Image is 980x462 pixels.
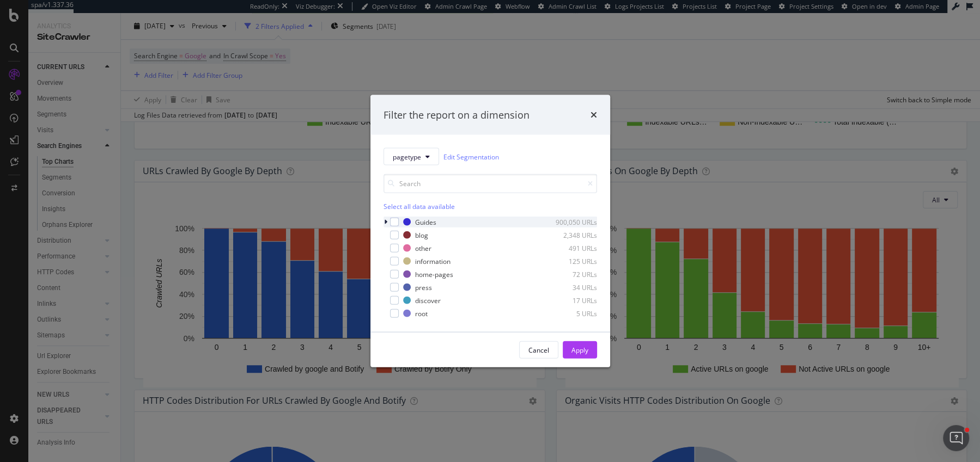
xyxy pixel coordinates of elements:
[544,256,597,266] div: 125 URLs
[415,309,428,318] div: root
[544,230,597,239] div: 2,348 URLs
[943,425,969,451] iframe: Intercom live chat
[384,108,529,122] div: Filter the report on a dimension
[415,243,431,252] div: other
[544,269,597,279] div: 72 URLs
[384,148,439,165] button: pagetype
[544,309,597,318] div: 5 URLs
[443,151,499,162] a: Edit Segmentation
[415,295,441,305] div: discover
[563,341,597,359] button: Apply
[415,282,432,292] div: press
[415,269,453,279] div: home-pages
[415,217,436,226] div: Guides
[370,95,610,367] div: modal
[393,152,421,161] span: pagetype
[544,282,597,292] div: 34 URLs
[544,243,597,252] div: 491 URLs
[415,256,451,266] div: information
[544,217,597,226] div: 900,050 URLs
[519,341,558,359] button: Cancel
[591,108,597,122] div: times
[571,345,588,354] div: Apply
[544,295,597,305] div: 17 URLs
[384,174,597,193] input: Search
[415,230,428,239] div: blog
[528,345,549,354] div: Cancel
[384,202,597,211] div: Select all data available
